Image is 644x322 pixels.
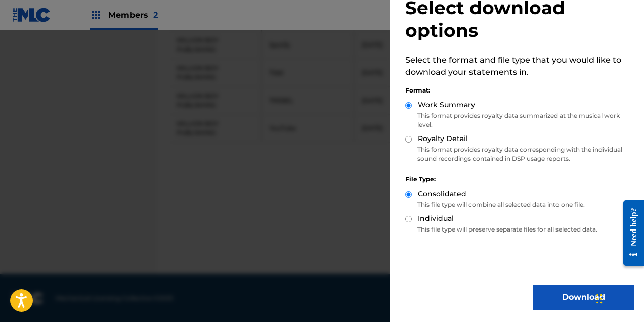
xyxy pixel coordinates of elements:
[405,225,634,234] p: This file type will preserve separate files for all selected data.
[616,192,644,273] iframe: Resource Center
[90,9,102,21] img: Top Rightsholders
[418,133,468,144] label: Royalty Detail
[405,54,634,78] p: Select the format and file type that you would like to download your statements in.
[405,200,634,209] p: This file type will combine all selected data into one file.
[405,175,634,184] div: File Type:
[12,8,51,22] img: MLC Logo
[153,10,158,20] span: 2
[418,100,475,110] label: Work Summary
[108,9,158,21] span: Members
[405,86,634,95] div: Format:
[418,213,454,224] label: Individual
[596,284,603,314] div: Drag
[533,285,634,310] button: Download
[593,273,644,322] iframe: Chat Widget
[405,111,634,129] p: This format provides royalty data summarized at the musical work level.
[418,189,466,199] label: Consolidated
[405,145,634,163] p: This format provides royalty data corresponding with the individual sound recordings contained in...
